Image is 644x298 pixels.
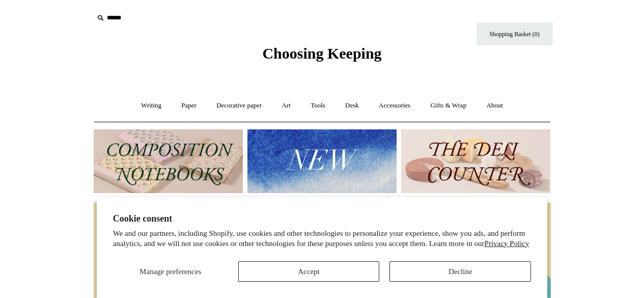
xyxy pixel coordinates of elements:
[477,92,512,119] a: About
[401,129,550,193] img: The Deli Counter
[247,129,397,193] img: New.jpg__PID:f73bdf93-380a-4a35-bcfe-7823039498e1
[301,92,334,119] a: Tools
[113,229,531,249] p: We and our partners, including Shopify, use cookies and other technologies to personalize your ex...
[389,261,531,282] button: Decline
[477,22,553,45] a: Shopping Basket (0)
[207,92,271,119] a: Decorative paper
[172,92,206,119] a: Paper
[370,92,419,119] a: Accessories
[94,129,243,193] img: 202302 Composition ledgers.jpg__PID:69722ee6-fa44-49dd-a067-31375e5d54ec
[262,45,381,62] span: Choosing Keeping
[139,267,201,276] span: Manage preferences
[132,92,171,119] a: Writing
[273,92,300,119] a: Art
[485,239,529,248] a: Privacy Policy
[238,261,380,282] button: Accept
[421,92,475,119] a: Gifts & Wrap
[336,92,368,119] a: Desk
[113,213,531,224] h2: Cookie consent
[262,53,381,60] a: Choosing Keeping
[113,261,228,282] button: Manage preferences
